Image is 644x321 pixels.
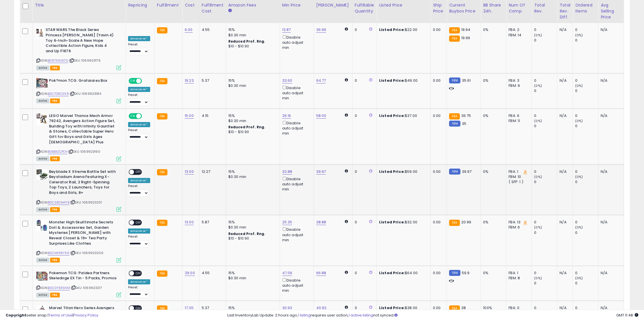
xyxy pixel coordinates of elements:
[157,220,167,226] small: FBA
[560,113,568,118] div: N/A
[379,270,426,276] div: $64.00
[35,2,123,8] div: Title
[157,78,167,84] small: FBA
[128,178,150,183] div: Amazon AI *
[379,113,405,118] b: Listed Price:
[575,119,583,123] small: (0%)
[36,78,48,88] img: 518+9d+yD1L._SL40_.jpg
[49,113,118,146] b: LEGO Marvel Thanos Mech Armor 76242, Avengers Action Figure Set, Building Toy with Infinity Gaunt...
[509,225,527,230] div: FBM: 6
[379,270,405,276] b: Listed Price:
[575,220,598,225] div: 0
[298,312,311,318] a: 1 listing
[575,179,598,184] div: 0
[461,113,471,118] span: 36.75
[449,35,460,42] small: FBA
[128,235,150,247] div: Preset:
[509,169,527,174] div: FBA: 1
[202,2,224,14] div: Fulfillment Cost
[228,125,265,129] b: Reduced Prof. Rng.
[228,83,275,88] div: $0.30 min
[560,169,568,174] div: N/A
[534,83,542,88] small: (0%)
[36,27,121,69] div: ASIN:
[509,2,529,14] div: Num of Comp.
[509,220,527,225] div: FBA: 13
[185,78,194,83] a: 19.23
[282,34,309,51] div: Disable auto adjust min
[228,231,265,236] b: Reduced Prof. Rng.
[575,123,598,129] div: 0
[355,270,372,276] div: 0
[185,169,194,175] a: 13.00
[509,33,527,38] div: FBM: 14
[355,2,374,14] div: Fulfillable Quantity
[157,270,167,277] small: FBA
[36,169,121,211] div: ASIN:
[509,276,527,281] div: FBM: 8
[228,78,275,83] div: 15%
[134,169,143,174] span: OFF
[601,220,619,225] div: N/A
[379,219,405,225] b: Listed Price:
[36,66,49,70] span: All listings currently available for purchase on Amazon
[534,2,555,14] div: Total Rev.
[157,2,180,8] div: Fulfillment
[157,169,167,175] small: FBA
[534,169,557,174] div: 0
[128,128,150,141] div: Preset:
[48,149,67,154] a: B0BBXZCPD4
[129,114,136,118] span: ON
[560,27,568,32] div: N/A
[433,270,442,276] div: 0.00
[185,113,194,119] a: 15.00
[202,270,222,276] div: 4.55
[202,220,222,225] div: 5.87
[316,219,326,225] a: 38.88
[575,113,598,118] div: 0
[202,27,222,32] div: 4.55
[449,169,460,175] small: FBM
[50,293,60,297] span: FBA
[534,276,542,280] small: (0%)
[509,179,527,184] div: ( SFP: 1 )
[449,2,478,14] div: Current Buybox Price
[129,79,136,83] span: ON
[282,277,309,293] div: Disable auto adjust min
[128,279,150,284] div: Amazon AI *
[449,27,460,33] small: FBA
[36,113,48,125] img: 51IQP-lo-cL._SL40_.jpg
[228,276,275,281] div: $0.30 min
[509,113,527,118] div: FBA: 6
[49,220,118,247] b: Monster High Skulltimate Secrets Doll & Accessories Set, Garden Mysteries [PERSON_NAME] with Reve...
[50,258,60,263] span: FBA
[228,270,275,276] div: 15%
[433,113,442,118] div: 0.00
[534,113,557,118] div: 0
[379,169,426,174] div: $59.00
[228,220,275,225] div: 15%
[185,2,197,8] div: Cost
[48,200,69,205] a: B0CS8CM4YB
[50,98,60,103] span: FBA
[379,220,426,225] div: $32.00
[6,312,26,318] strong: Copyright
[49,78,118,85] b: Pok?mon TCG: Grafaiai ex Box
[575,225,583,230] small: (0%)
[461,35,470,41] span: 19.99
[534,220,557,225] div: 0
[601,2,621,20] div: Avg Selling Price
[69,58,101,63] span: | SKU: 1069923176
[128,2,152,8] div: Repricing
[433,220,442,225] div: 0.00
[534,38,557,43] div: 0
[48,251,69,255] a: B0CMH18Y96
[534,175,542,179] small: (0%)
[282,226,309,243] div: Disable auto adjust min
[483,113,502,118] div: 0%
[282,169,292,175] a: 32.88
[575,276,583,280] small: (0%)
[6,313,98,318] div: seller snap | |
[509,118,527,123] div: FBM: 11
[316,2,350,8] div: [PERSON_NAME]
